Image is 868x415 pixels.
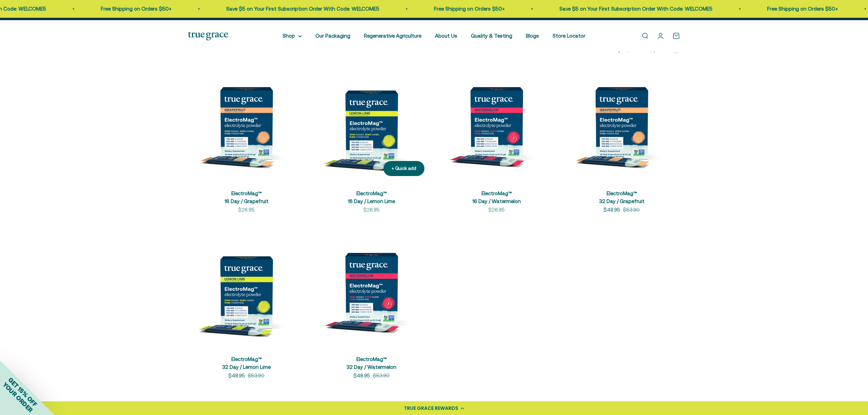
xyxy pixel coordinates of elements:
button: + Quick add [383,161,424,176]
a: Free Shipping on Orders $50+ [415,6,486,12]
div: TRUE GRACE REWARDS [404,405,458,412]
a: Regenerative Agriculture [364,33,421,39]
p: Save $5 on Your First Subscription Order With Code: WELCOME5 [540,5,693,13]
img: ElectroMag™ [438,65,555,182]
span: GET 15% OFF [7,376,39,408]
a: Blogs [526,33,539,39]
a: About Us [435,33,457,39]
sale-price: $48.95 [603,206,620,214]
a: ElectroMag™32 Day / Lemon Lime [222,356,271,370]
img: ElectroMag™ [188,65,305,182]
compare-at-price: $53.90 [623,206,640,214]
img: ElectroMag™ [313,230,430,347]
sale-price: $48.95 [353,372,370,380]
a: Store Locator [553,33,585,39]
sale-price: $48.95 [228,372,245,380]
a: ElectroMag™16 Day / Grapefruit [225,190,269,204]
img: ElectroMag™ [188,230,305,347]
div: + Quick add [392,165,416,172]
span: YOUR ORDER [1,381,34,414]
img: ElectroMag™ [563,65,680,182]
sale-price: $26.95 [363,206,380,214]
a: Quality & Testing [471,33,512,39]
a: ElectroMag™32 Day / Grapefruit [599,190,645,204]
compare-at-price: $53.90 [373,372,390,380]
a: ElectroMag™32 Day / Watermelon [347,356,396,370]
compare-at-price: $53.90 [248,372,265,380]
summary: Shop [283,32,302,40]
a: Free Shipping on Orders $50+ [82,6,152,12]
a: ElectroMag™16 Day / Lemon Lime [348,190,395,204]
a: Free Shipping on Orders $50+ [748,6,819,12]
img: ElectroMag™ [313,65,430,182]
a: ElectroMag™16 Day / Watermelon [472,190,521,204]
sale-price: $26.95 [238,206,255,214]
a: Our Packaging [315,33,350,39]
p: Save $5 on Your First Subscription Order With Code: WELCOME5 [207,5,360,13]
sale-price: $26.95 [488,206,505,214]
